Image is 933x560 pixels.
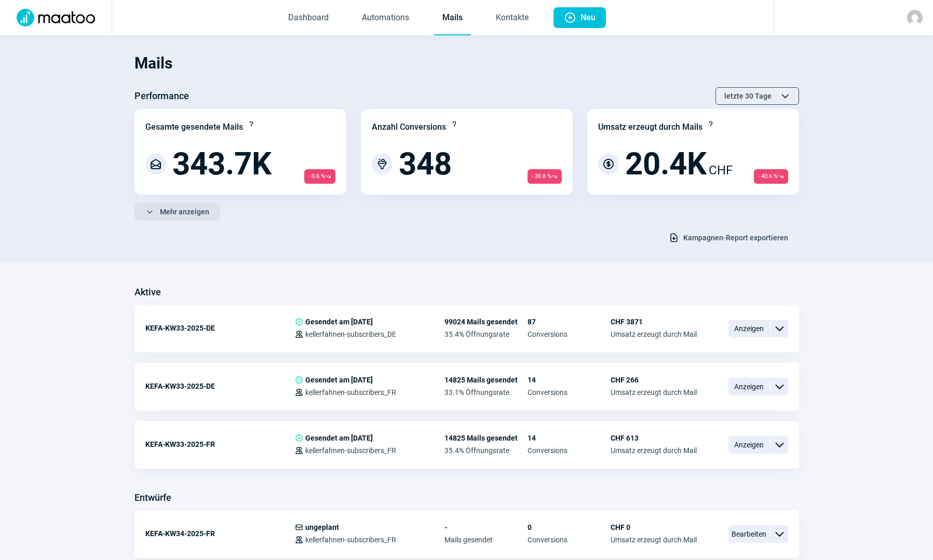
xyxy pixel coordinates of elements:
[305,523,339,531] span: ungeplant
[305,446,396,455] span: kellerfahnen-subscribers_FR
[145,434,295,455] div: KEFA-KW33-2025-FR
[611,536,697,544] span: Umsatz erzeugt durch Mail
[488,1,537,35] a: Kontakte
[280,1,337,35] a: Dashboard
[528,536,611,544] span: Conversions
[658,229,799,247] button: Kampagnen-Report exportieren
[611,330,697,338] span: Umsatz erzeugt durch Mail
[372,121,446,133] div: Anzahl Conversions
[724,88,772,104] span: letzte 30 Tage
[305,330,396,338] span: kellerfahnen-subscribers_DE
[625,148,707,180] span: 20.4K
[754,169,788,184] span: - 40.6 %
[145,121,243,133] div: Gesamte gesendete Mails
[444,388,528,397] span: 33.1% Öffnungsrate
[305,388,396,397] span: kellerfahnen-subscribers_FR
[528,434,611,442] span: 14
[611,376,697,384] span: CHF 266
[444,434,528,442] span: 14825 Mails gesendet
[444,318,528,326] span: 99024 Mails gesendet
[907,10,923,25] img: avatar
[728,436,770,454] span: Anzeigen
[528,330,611,338] span: Conversions
[305,536,396,544] span: kellerfahnen-subscribers_FR
[528,523,611,531] span: 0
[444,523,528,531] span: -
[611,388,697,397] span: Umsatz erzeugt durch Mail
[145,376,295,397] div: KEFA-KW33-2025-DE
[709,161,733,180] span: CHF
[305,376,373,384] span: Gesendet am [DATE]
[444,376,528,384] span: 14825 Mails gesendet
[134,489,171,506] h3: Entwürfe
[728,320,770,337] span: Anzeigen
[134,46,799,81] h1: Mails
[598,121,702,133] div: Umsatz erzeugt durch Mails
[528,446,611,455] span: Conversions
[134,203,220,221] button: Mehr anzeigen
[611,318,697,326] span: CHF 3871
[305,318,373,326] span: Gesendet am [DATE]
[145,523,295,544] div: KEFA-KW34-2025-FR
[305,434,373,442] span: Gesendet am [DATE]
[580,7,596,28] span: Neu
[553,7,606,28] button: Neu
[354,1,417,35] a: Automations
[611,434,697,442] span: CHF 613
[683,229,788,246] span: Kampagnen-Report exportieren
[399,148,452,180] span: 348
[728,378,770,395] span: Anzeigen
[304,169,335,184] span: - 0.6 %
[528,318,611,326] span: 87
[10,9,101,26] img: Logo
[728,525,770,543] span: Bearbeiten
[528,388,611,397] span: Conversions
[444,536,528,544] span: Mails gesendet
[444,446,528,455] span: 35.4% Öffnungsrate
[611,523,697,531] span: CHF 0
[528,169,562,184] span: - 30.8 %
[134,284,161,301] h3: Aktive
[434,1,471,35] a: Mails
[611,446,697,455] span: Umsatz erzeugt durch Mail
[444,330,528,338] span: 35.4% Öffnungsrate
[160,203,209,220] span: Mehr anzeigen
[134,88,189,104] h3: Performance
[145,318,295,338] div: KEFA-KW33-2025-DE
[172,148,272,180] span: 343.7K
[528,376,611,384] span: 14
